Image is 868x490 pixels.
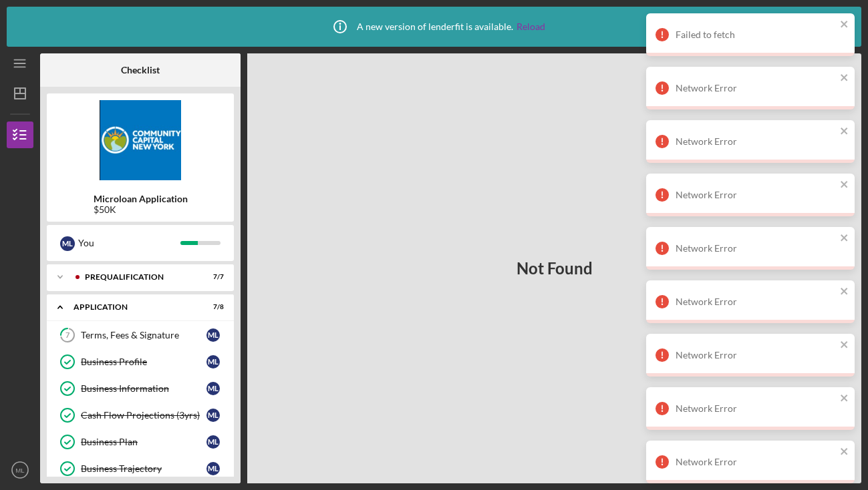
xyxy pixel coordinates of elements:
button: close [840,286,849,298]
div: A new version of lenderfit is available. [323,10,545,43]
a: 7Terms, Fees & SignatureML [53,322,227,348]
div: Business Profile [81,356,206,367]
div: 7 / 8 [200,303,224,311]
div: $50K [94,204,188,215]
a: Business InformationML [53,375,227,402]
a: Business PlanML [53,429,227,455]
div: 7 / 7 [200,273,224,281]
div: Network Error [676,190,836,200]
a: Reload [517,21,545,32]
div: M L [206,462,220,475]
a: Business TrajectoryML [53,455,227,482]
b: Checklist [121,65,160,75]
div: You [78,232,180,254]
a: Business ProfileML [53,348,227,375]
div: Terms, Fees & Signature [81,330,206,340]
div: M L [206,382,220,395]
div: Failed to fetch [676,29,836,40]
div: Network Error [676,350,836,360]
button: close [840,19,849,31]
button: close [840,339,849,352]
div: M L [206,355,220,369]
div: Cash Flow Projections (3yrs) [81,410,206,421]
div: Business Information [81,383,206,394]
button: close [840,393,849,405]
button: close [840,232,849,245]
h3: Not Found [517,259,593,278]
div: M L [206,328,220,342]
button: ML [7,457,33,483]
div: M L [60,236,75,251]
div: Network Error [676,83,836,93]
div: Network Error [676,136,836,147]
tspan: 7 [65,331,70,340]
text: ML [15,467,25,474]
img: Product logo [47,100,234,180]
button: close [840,179,849,192]
div: M L [206,435,220,449]
div: Business Trajectory [81,463,206,474]
div: Network Error [676,243,836,254]
div: Network Error [676,296,836,307]
div: Network Error [676,403,836,414]
a: Cash Flow Projections (3yrs)ML [53,402,227,429]
button: close [840,72,849,85]
div: Network Error [676,457,836,467]
div: Business Plan [81,437,206,447]
button: close [840,126,849,138]
div: Application [74,303,190,311]
button: close [840,446,849,459]
b: Microloan Application [94,194,188,204]
div: M L [206,409,220,422]
div: Prequalification [85,273,190,281]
